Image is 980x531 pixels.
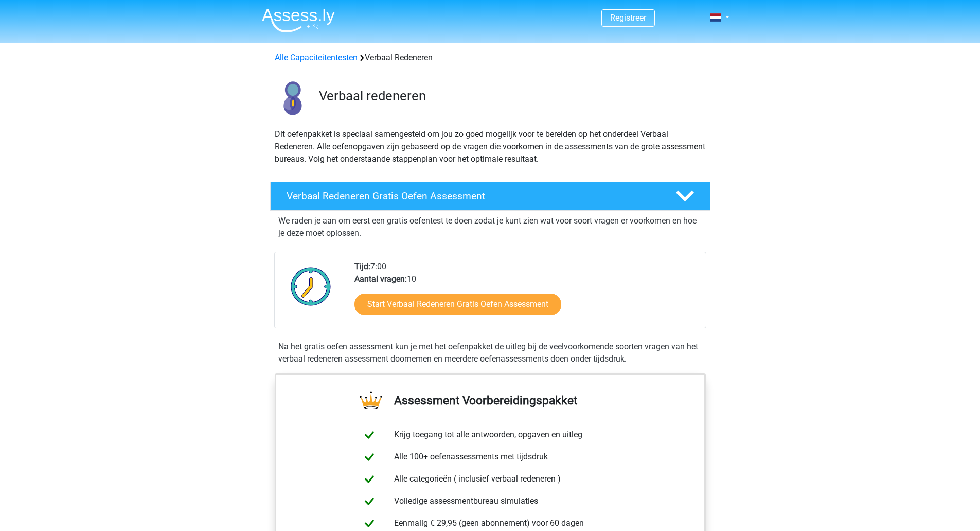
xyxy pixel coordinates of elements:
a: Start Verbaal Redeneren Gratis Oefen Assessment [354,294,561,315]
img: Assessly [262,8,335,32]
img: Klok [285,261,337,312]
div: Verbaal Redeneren [271,52,710,64]
a: Alle Capaciteitentesten [275,53,358,62]
b: Aantal vragen: [354,274,407,284]
p: Dit oefenpakket is speciaal samengesteld om jou zo goed mogelijk voor te bereiden op het onderdee... [275,128,706,165]
b: Tijd: [354,262,370,271]
div: Na het gratis oefen assessment kun je met het oefenpakket de uitleg bij de veelvoorkomende soorte... [274,340,706,365]
img: verbaal redeneren [271,76,314,120]
a: Verbaal Redeneren Gratis Oefen Assessment [266,182,715,211]
h4: Verbaal Redeneren Gratis Oefen Assessment [287,190,659,202]
h3: Verbaal redeneren [319,88,702,104]
a: Registreer [610,13,646,23]
p: We raden je aan om eerst een gratis oefentest te doen zodat je kunt zien wat voor soort vragen er... [278,215,702,239]
div: 7:00 10 [347,261,705,328]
